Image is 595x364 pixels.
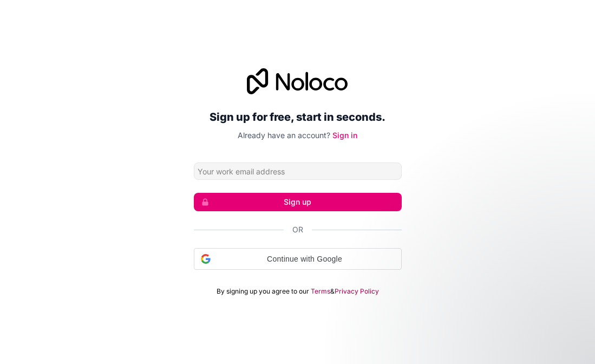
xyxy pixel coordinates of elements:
[332,131,357,140] a: Sign in
[217,287,309,296] span: By signing up you agree to our
[215,253,395,265] span: Continue with Google
[292,224,303,235] span: Or
[311,287,330,296] a: Terms
[194,162,402,180] input: Email address
[194,107,402,127] h2: Sign up for free, start in seconds.
[330,287,335,296] span: &
[194,193,402,211] button: Sign up
[194,248,402,270] div: Continue with Google
[335,287,379,296] a: Privacy Policy
[238,131,330,140] span: Already have an account?
[378,283,595,359] iframe: Intercom notifications message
